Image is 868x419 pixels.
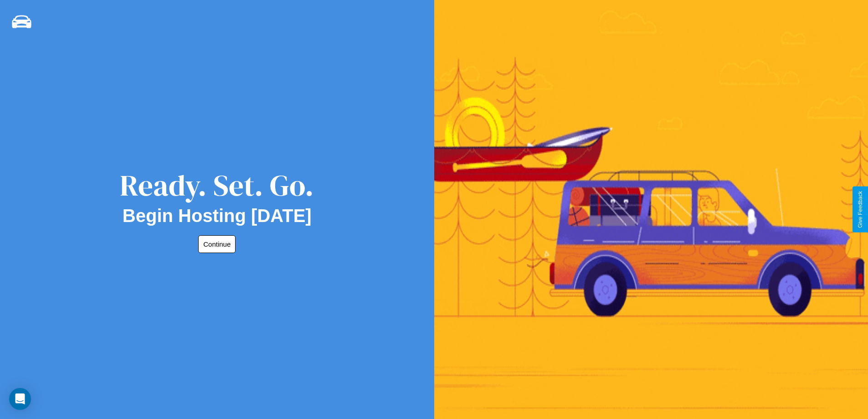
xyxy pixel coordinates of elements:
div: Give Feedback [857,191,863,228]
h2: Begin Hosting [DATE] [123,206,312,226]
div: Ready. Set. Go. [120,165,314,206]
button: Continue [198,235,236,253]
div: Open Intercom Messenger [9,388,31,410]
